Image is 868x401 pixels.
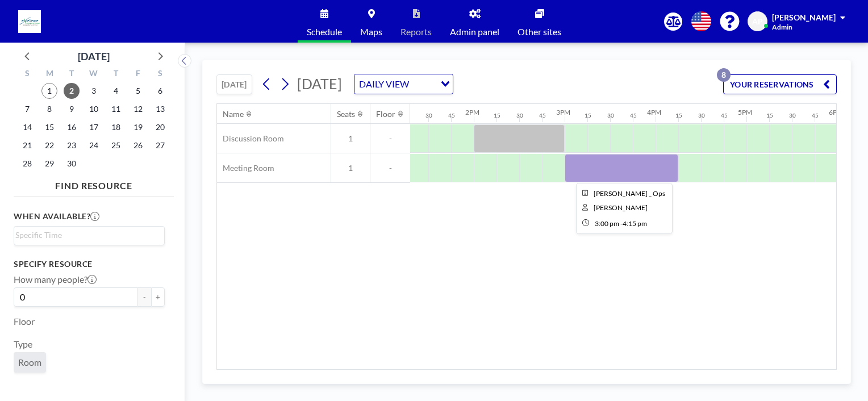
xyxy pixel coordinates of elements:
[738,108,752,116] div: 5PM
[585,112,591,119] div: 15
[83,67,105,82] div: W
[331,133,370,144] span: 1
[15,229,158,241] input: Search for option
[64,101,80,117] span: Tuesday, September 9, 2025
[829,108,843,116] div: 6PM
[108,137,124,153] span: Thursday, September 25, 2025
[105,67,127,82] div: T
[297,75,342,92] span: [DATE]
[370,163,410,173] span: -
[812,112,819,119] div: 45
[647,108,661,116] div: 4PM
[78,48,110,64] div: [DATE]
[450,27,499,36] span: Admin panel
[127,67,149,82] div: F
[630,112,637,119] div: 45
[152,119,168,135] span: Saturday, September 20, 2025
[130,83,146,99] span: Friday, September 5, 2025
[675,112,682,119] div: 15
[698,112,705,119] div: 30
[64,137,80,153] span: Tuesday, September 23, 2025
[357,77,411,91] span: DAILY VIEW
[19,156,35,172] span: Sunday, September 28, 2025
[217,133,284,144] span: Discussion Room
[19,101,35,117] span: Sunday, September 7, 2025
[425,112,432,119] div: 30
[337,109,355,119] div: Seats
[137,287,151,307] button: -
[789,112,796,119] div: 30
[19,119,35,135] span: Sunday, September 14, 2025
[376,109,395,119] div: Floor
[14,176,174,191] h4: FIND RESOURCE
[620,219,623,228] span: -
[331,163,370,173] span: 1
[217,163,274,173] span: Meeting Room
[64,119,80,135] span: Tuesday, September 16, 2025
[64,156,80,172] span: Tuesday, September 30, 2025
[18,357,41,368] span: Room
[594,189,665,198] span: Angeline _ Ops
[16,67,39,82] div: S
[752,16,763,27] span: AP
[14,259,165,269] h3: Specify resource
[354,74,453,94] div: Search for option
[594,203,648,212] span: Angeline Paulite
[18,10,41,33] img: organization-logo
[556,108,570,116] div: 3PM
[41,137,57,153] span: Monday, September 22, 2025
[494,112,500,119] div: 15
[370,133,410,144] span: -
[41,119,57,135] span: Monday, September 15, 2025
[130,101,146,117] span: Friday, September 12, 2025
[595,219,619,228] span: 3:00 PM
[766,112,773,119] div: 15
[14,339,32,350] label: Type
[516,112,523,119] div: 30
[86,137,102,153] span: Wednesday, September 24, 2025
[41,83,57,99] span: Monday, September 1, 2025
[412,77,434,91] input: Search for option
[360,27,382,36] span: Maps
[772,23,792,31] span: Admin
[465,108,479,116] div: 2PM
[86,83,102,99] span: Wednesday, September 3, 2025
[39,67,61,82] div: M
[623,219,647,228] span: 4:15 PM
[130,119,146,135] span: Friday, September 19, 2025
[108,83,124,99] span: Thursday, September 4, 2025
[86,101,102,117] span: Wednesday, September 10, 2025
[717,68,731,82] p: 8
[130,137,146,153] span: Friday, September 26, 2025
[14,274,97,285] label: How many people?
[149,67,171,82] div: S
[448,112,455,119] div: 45
[61,67,83,82] div: T
[151,287,165,307] button: +
[41,101,57,117] span: Monday, September 8, 2025
[108,119,124,135] span: Thursday, September 18, 2025
[607,112,614,119] div: 30
[400,27,432,36] span: Reports
[772,12,836,22] span: [PERSON_NAME]
[14,316,35,327] label: Floor
[152,83,168,99] span: Saturday, September 6, 2025
[152,137,168,153] span: Saturday, September 27, 2025
[223,109,244,119] div: Name
[723,74,837,94] button: YOUR RESERVATIONS8
[41,156,57,172] span: Monday, September 29, 2025
[216,74,252,94] button: [DATE]
[19,137,35,153] span: Sunday, September 21, 2025
[64,83,80,99] span: Tuesday, September 2, 2025
[307,27,342,36] span: Schedule
[539,112,546,119] div: 45
[14,227,164,244] div: Search for option
[518,27,561,36] span: Other sites
[721,112,728,119] div: 45
[152,101,168,117] span: Saturday, September 13, 2025
[86,119,102,135] span: Wednesday, September 17, 2025
[108,101,124,117] span: Thursday, September 11, 2025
